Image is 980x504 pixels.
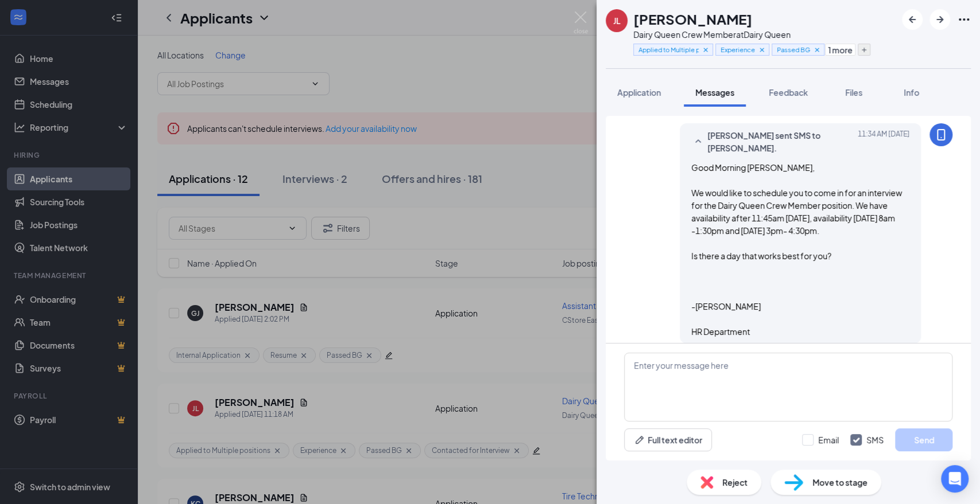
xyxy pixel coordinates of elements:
svg: Ellipses [957,13,971,26]
svg: ArrowLeftNew [905,13,919,26]
span: Experience [721,45,755,54]
span: Application [617,87,661,97]
svg: Plus [861,46,867,53]
span: Move to stage [812,476,867,489]
span: Reject [722,476,747,489]
span: [DATE] 11:34 AM [858,129,909,154]
span: Info [904,87,919,97]
svg: ArrowRight [933,13,947,26]
span: Good Morning [PERSON_NAME], We would like to schedule you to come in for an interview for the Dai... [691,162,902,337]
svg: SmallChevronUp [691,135,705,149]
span: Feedback [769,87,808,97]
span: Applied to Multiple positions [638,45,699,54]
svg: Cross [758,46,766,54]
button: Plus [858,44,870,56]
button: ArrowLeftNew [902,9,923,30]
span: [PERSON_NAME] sent SMS to [PERSON_NAME]. [707,129,858,154]
button: 1 more [825,44,855,56]
svg: MobileSms [934,128,948,142]
h1: [PERSON_NAME] [633,9,752,29]
span: Messages [695,87,734,97]
svg: Pen [634,434,645,446]
div: Open Intercom Messenger [941,465,969,493]
div: Dairy Queen Crew Member at Dairy Queen [633,29,896,40]
div: JL [613,15,621,26]
button: Full text editorPen [624,428,712,451]
button: Send [895,428,952,451]
svg: Cross [702,46,710,54]
svg: Cross [813,46,821,54]
button: ArrowRight [929,9,950,30]
span: Files [845,87,862,97]
span: Passed BG [777,45,810,54]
